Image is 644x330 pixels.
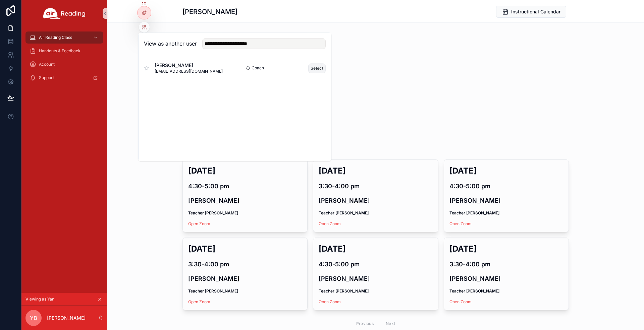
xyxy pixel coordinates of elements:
h2: View as another user [144,40,197,48]
h4: 3:30-4:00 pm [188,260,302,269]
h2: [DATE] [449,243,563,254]
h1: [PERSON_NAME] [182,7,237,16]
h4: 4:30-5:00 pm [449,182,563,191]
a: Support [25,72,103,84]
a: Open Zoom [449,299,472,304]
strong: Teacher [PERSON_NAME] [319,210,369,215]
span: YB [30,314,37,322]
strong: Teacher [PERSON_NAME] [449,210,499,215]
a: Handouts & Feedback [25,45,103,57]
a: Open Zoom [319,299,341,304]
strong: Teacher [PERSON_NAME] [449,288,499,293]
div: scrollable content [21,27,107,92]
a: Open Zoom [449,221,472,226]
h4: [PERSON_NAME] [188,196,302,205]
p: [PERSON_NAME] [47,315,86,321]
h2: [DATE] [188,243,302,254]
button: Select [308,63,326,73]
span: [EMAIL_ADDRESS][DOMAIN_NAME] [155,69,223,74]
strong: Teacher [PERSON_NAME] [319,288,369,293]
strong: Teacher [PERSON_NAME] [188,288,238,293]
img: App logo [43,8,86,19]
span: Air Reading Class [39,35,72,40]
span: Instructional Calendar [511,8,560,15]
h4: [PERSON_NAME] [449,196,563,205]
h4: [PERSON_NAME] [319,274,432,283]
a: Account [25,58,103,70]
span: [PERSON_NAME] [155,62,223,69]
span: Viewing as Yan [25,296,54,302]
button: Instructional Calendar [496,6,566,18]
a: Air Reading Class [25,31,103,44]
span: Coach [252,65,264,71]
span: Account [39,62,55,67]
h4: [PERSON_NAME] [449,274,563,283]
h4: 4:30-5:00 pm [188,182,302,191]
h2: [DATE] [319,243,432,254]
h4: 3:30-4:00 pm [449,260,563,269]
span: Support [39,75,54,80]
h2: [DATE] [449,165,563,176]
a: Open Zoom [188,299,210,304]
a: Open Zoom [319,221,341,226]
a: Open Zoom [188,221,210,226]
h2: [DATE] [188,165,302,176]
strong: Teacher [PERSON_NAME] [188,210,238,215]
h4: [PERSON_NAME] [188,274,302,283]
h4: [PERSON_NAME] [319,196,432,205]
h2: [DATE] [319,165,432,176]
h4: 3:30-4:00 pm [319,182,432,191]
span: Handouts & Feedback [39,48,80,54]
h4: 4:30-5:00 pm [319,260,432,269]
